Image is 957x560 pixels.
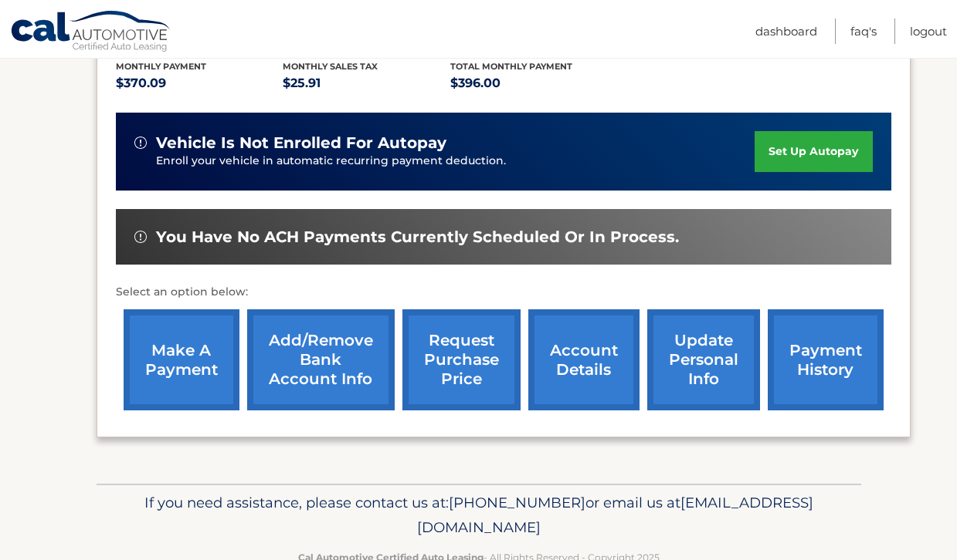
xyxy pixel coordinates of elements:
[134,137,147,149] img: alert-white.svg
[116,283,891,302] p: Select an option below:
[850,19,877,44] a: FAQ's
[402,309,521,410] a: request purchase price
[247,309,395,410] a: Add/Remove bank account info
[283,73,450,94] p: $25.91
[156,228,679,247] span: You have no ACH payments currently scheduled or in process.
[450,61,572,72] span: Total Monthly Payment
[156,133,446,153] span: vehicle is not enrolled for autopay
[755,131,872,172] a: set up autopay
[156,153,755,170] p: Enroll your vehicle in automatic recurring payment deduction.
[910,19,947,44] a: Logout
[755,19,817,44] a: Dashboard
[528,309,640,410] a: account details
[116,61,206,72] span: Monthly Payment
[449,494,585,511] span: [PHONE_NUMBER]
[107,491,851,540] p: If you need assistance, please contact us at: or email us at
[417,494,813,536] span: [EMAIL_ADDRESS][DOMAIN_NAME]
[10,10,172,55] a: Cal Automotive
[647,309,760,410] a: update personal info
[768,309,884,410] a: payment history
[134,231,147,243] img: alert-white.svg
[450,73,618,94] p: $396.00
[283,61,378,72] span: Monthly sales Tax
[116,73,283,94] p: $370.09
[124,309,239,410] a: make a payment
